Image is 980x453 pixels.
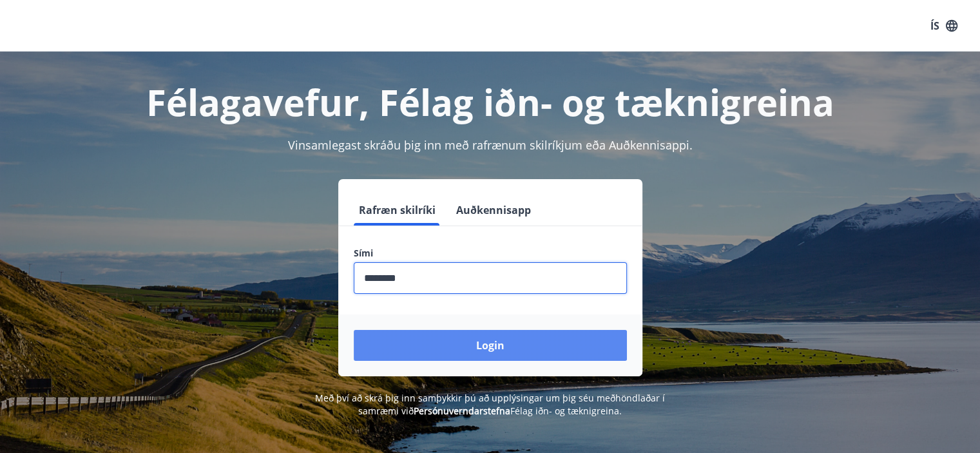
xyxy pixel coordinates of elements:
[288,137,693,153] span: Vinsamlegast skráðu þig inn með rafrænum skilríkjum eða Auðkennisappi.
[354,247,627,260] label: Sími
[923,14,965,37] button: ÍS
[315,392,665,417] span: Með því að skrá þig inn samþykkir þú að upplýsingar um þig séu meðhöndlaðar í samræmi við Félag i...
[414,405,510,417] a: Persónuverndarstefna
[354,330,627,361] button: Login
[451,195,536,226] button: Auðkennisapp
[354,195,441,226] button: Rafræn skilríki
[42,77,939,126] h1: Félagavefur, Félag iðn- og tæknigreina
